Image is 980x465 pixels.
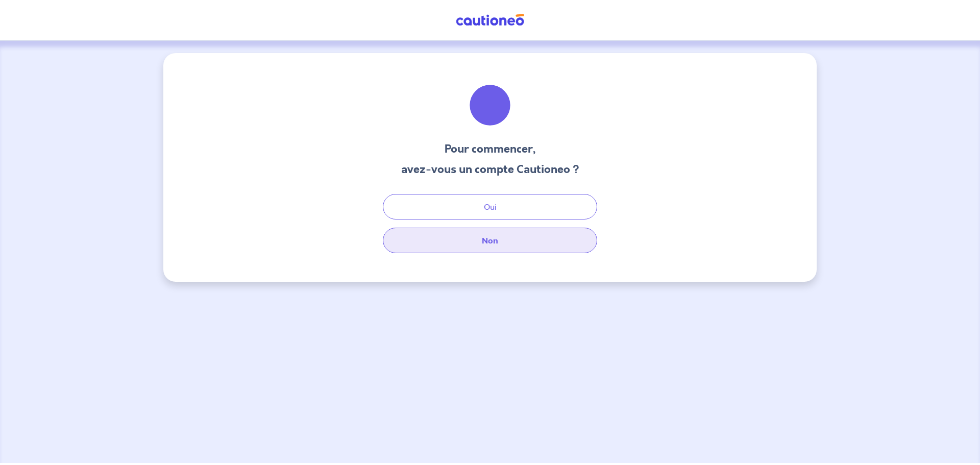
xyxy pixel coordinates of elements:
[452,14,528,27] img: Cautioneo
[401,141,579,157] h3: Pour commencer,
[462,78,518,133] img: illu_welcome.svg
[401,161,579,178] h3: avez-vous un compte Cautioneo ?
[383,228,597,253] button: Non
[383,194,597,219] button: Oui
